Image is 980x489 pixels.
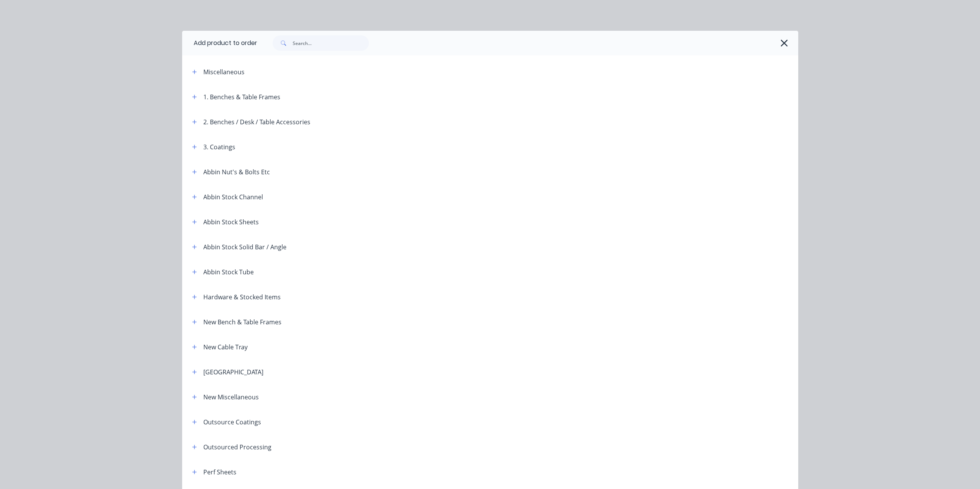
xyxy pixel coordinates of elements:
div: Abbin Stock Solid Bar / Angle [203,242,286,252]
div: Add product to order [182,31,257,55]
div: 3. Coatings [203,142,235,152]
div: New Cable Tray [203,342,248,352]
div: Abbin Stock Sheets [203,217,259,227]
div: New Miscellaneous [203,392,259,402]
div: New Bench & Table Frames [203,317,281,327]
div: Miscellaneous [203,67,245,77]
div: [GEOGRAPHIC_DATA] [203,367,263,377]
div: Hardware & Stocked Items [203,292,281,302]
div: Perf Sheets [203,467,236,477]
div: Outsourced Processing [203,442,271,452]
div: 1. Benches & Table Frames [203,92,280,102]
div: 2. Benches / Desk / Table Accessories [203,117,310,127]
div: Abbin Stock Tube [203,267,254,277]
div: Abbin Nut's & Bolts Etc [203,167,270,177]
div: Outsource Coatings [203,417,261,427]
div: Abbin Stock Channel [203,192,263,202]
input: Search... [293,35,369,51]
